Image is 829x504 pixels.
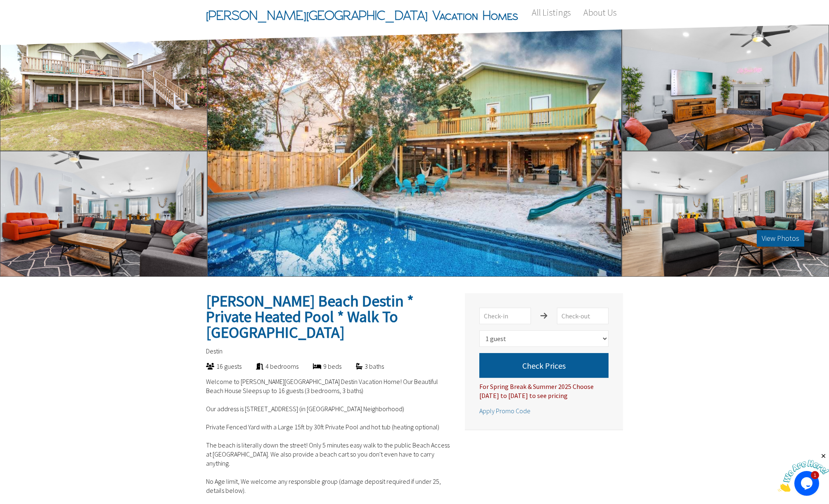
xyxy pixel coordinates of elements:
button: Check Prices [479,353,609,378]
div: 3 baths [341,362,384,371]
div: 9 beds [298,362,341,371]
h2: [PERSON_NAME] Beach Destin * Private Heated Pool * Walk To [GEOGRAPHIC_DATA] [206,293,450,340]
div: 16 guests [192,362,242,371]
input: Check-out [557,308,609,324]
iframe: chat widget [778,452,829,492]
div: For Spring Break & Summer 2025 Choose [DATE] to [DATE] to see pricing [479,378,609,400]
button: View Photos [757,230,804,247]
div: 4 bedrooms [242,362,298,371]
span: Destin [206,347,223,355]
span: Apply Promo Code [479,407,531,415]
span: [PERSON_NAME][GEOGRAPHIC_DATA] Vacation Homes [206,3,518,28]
input: Check-in [479,308,531,324]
